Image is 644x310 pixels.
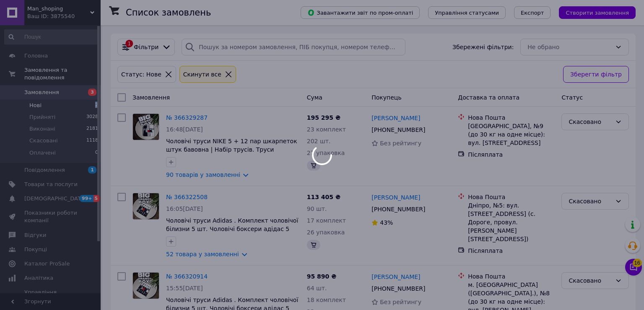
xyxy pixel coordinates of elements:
span: 195 295 ₴ [307,114,340,121]
span: Експорт [521,10,544,16]
div: [PHONE_NUMBER] [370,283,427,294]
span: Управління сайтом [24,289,78,304]
span: Відгуки [24,231,46,239]
a: Чоловічі труси NIKE 5 + 12 пар шкарпеток штук бавовна | Набір трусів. Труси [PERSON_NAME] білизна [166,138,297,161]
span: 0 [95,149,98,157]
a: 90 товарів у замовленні [166,171,240,178]
span: Замовлення [132,94,170,101]
a: № 366320914 [166,273,208,280]
span: Скасовані [29,137,58,144]
div: Скасовано [569,276,612,285]
button: Чат з покупцем16 [625,259,642,276]
div: Нова Пошта [468,272,555,281]
a: Створити замовлення [551,9,636,16]
span: Покупець [371,94,401,101]
img: Фото товару [133,114,159,140]
span: 3028 [86,113,98,121]
img: Фото товару [133,273,159,299]
div: [PHONE_NUMBER] [370,203,427,215]
span: 16:48[DATE] [166,126,203,133]
span: 90 шт. [307,205,327,212]
span: 95 890 ₴ [307,273,337,280]
span: 15:55[DATE] [166,285,203,292]
span: Замовлення та повідомлення [24,66,101,81]
div: Післяплата [468,150,555,159]
span: 1 [88,166,96,173]
span: Оплачені [29,149,56,157]
span: Завантажити звіт по пром-оплаті [307,9,413,16]
div: Післяплата [468,247,555,255]
span: Статус [561,94,583,101]
span: Фільтри [134,43,158,51]
input: Пошук [4,29,99,45]
img: Фото товару [133,193,159,219]
input: Пошук за номером замовлення, ПІБ покупця, номером телефону, Email, номером накладної [182,39,405,55]
span: 99+ [80,195,93,202]
span: Прийняті [29,113,55,121]
a: № 366322508 [166,194,208,200]
div: Дніпро, №5: вул. [STREET_ADDRESS] (с. Дороге, провул. [PERSON_NAME][STREET_ADDRESS]) [468,201,555,243]
span: 43% [380,219,393,226]
div: Нова Пошта [468,193,555,201]
a: [PERSON_NAME] [371,114,420,122]
span: Управління статусами [435,10,499,16]
span: 23 комплект [307,126,346,133]
span: 16 [633,259,642,267]
a: Фото товару [132,272,159,299]
span: [DEMOGRAPHIC_DATA] [24,195,86,202]
span: Головна [24,52,48,60]
div: Не обрано [527,42,612,52]
span: 2181 [86,125,98,133]
a: Чоловічі труси Adidas . Комплект чоловічої білизни 5 шт. Чоловічі боксери адідас 5 шт. [166,217,298,241]
div: Ваш ID: 3875540 [27,13,101,20]
a: Фото товару [132,113,159,140]
div: Скасовано [569,117,612,126]
span: 64 шт. [307,285,327,292]
div: Cкинути все [182,70,223,79]
div: [PHONE_NUMBER] [370,124,427,136]
span: Замовлення [24,89,59,96]
span: 113 405 ₴ [307,194,340,200]
a: [PERSON_NAME] [371,273,420,281]
span: Створити замовлення [566,10,629,16]
span: Покупці [24,246,47,253]
span: Зберегти фільтр [570,70,622,79]
div: Статус: Нове [119,70,163,79]
span: Виконані [29,125,55,133]
span: 202 шт. [307,138,331,144]
span: 27 упаковка [307,150,345,156]
span: 5 [93,195,100,202]
span: Без рейтингу [380,299,421,305]
a: 52 товара у замовленні [166,251,239,257]
span: Man_shoping [27,5,90,13]
div: [GEOGRAPHIC_DATA], №9 (до 30 кг на одне місце): вул. [STREET_ADDRESS] [468,122,555,147]
span: Каталог ProSale [24,260,70,268]
button: Зберегти фільтр [563,66,629,83]
span: Доставка та оплата [458,94,519,101]
button: Експорт [514,6,551,19]
span: Збережені фільтри: [452,43,514,51]
div: Нова Пошта [468,113,555,122]
span: Без рейтингу [380,140,421,147]
span: 3 [88,89,96,96]
span: 26 упаковка [307,229,345,236]
span: Cума [307,94,322,101]
div: Скасовано [569,197,612,206]
span: Показники роботи компанії [24,209,78,224]
a: [PERSON_NAME] [371,193,420,202]
span: 18 комплект [307,297,346,303]
span: 16:05[DATE] [166,205,203,212]
span: 17 комплект [307,217,346,224]
a: Фото товару [132,193,159,220]
button: Завантажити звіт по пром-оплаті [301,6,420,19]
h1: Список замовлень [126,8,211,18]
span: 1118 [86,137,98,144]
span: Товари та послуги [24,181,78,188]
span: Нові [29,102,42,109]
button: Управління статусами [428,6,506,19]
span: Аналітика [24,274,53,282]
span: Повідомлення [24,166,65,174]
button: Створити замовлення [559,6,636,19]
